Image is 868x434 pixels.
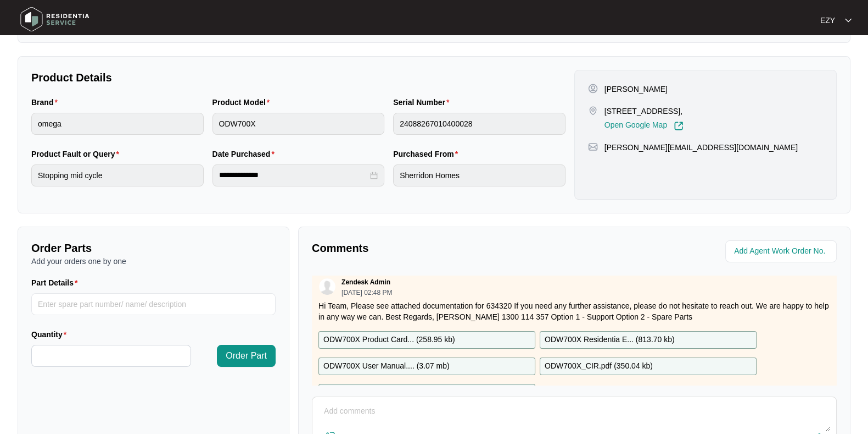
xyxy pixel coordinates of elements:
[31,256,276,267] p: Add your orders one by one
[604,142,798,153] p: [PERSON_NAME][EMAIL_ADDRESS][DOMAIN_NAME]
[545,360,653,372] p: ODW700X_CIR.pdf ( 350.04 kb )
[212,113,385,135] input: Product Model
[845,18,852,23] img: dropdown arrow
[341,278,390,287] p: Zendesk Admin
[323,334,455,346] p: ODW700X Product Card... ( 258.95 kb )
[674,121,684,131] img: Link-External
[31,293,276,315] input: Part Details
[734,245,830,258] input: Add Agent Work Order No.
[226,349,267,362] span: Order Part
[323,360,450,372] p: ODW700X User Manual.... ( 3.07 mb )
[31,277,82,288] label: Part Details
[588,142,598,152] img: map-pin
[312,240,567,256] p: Comments
[217,345,276,367] button: Order Part
[393,149,462,160] label: Purchased From
[604,121,684,131] a: Open Google Map
[319,278,335,295] img: user.svg
[604,84,668,95] p: [PERSON_NAME]
[16,3,93,36] img: residentia service logo
[341,289,392,296] p: [DATE] 02:48 PM
[588,106,598,116] img: map-pin
[219,169,368,181] input: Date Purchased
[393,97,453,108] label: Serial Number
[545,334,675,346] p: ODW700X Residentia E... ( 813.70 kb )
[393,113,565,135] input: Serial Number
[32,345,191,366] input: Quantity
[31,329,71,340] label: Quantity
[31,240,276,256] p: Order Parts
[604,106,684,117] p: [STREET_ADDRESS],
[31,164,204,186] input: Product Fault or Query
[820,15,835,26] p: EZY
[31,97,62,108] label: Brand
[393,164,565,186] input: Purchased From
[31,113,204,135] input: Brand
[212,97,275,108] label: Product Model
[31,70,565,85] p: Product Details
[212,149,279,160] label: Date Purchased
[318,300,830,322] p: Hi Team, Please see attached documentation for 634320 If you need any further assistance, please ...
[588,84,598,94] img: user-pin
[31,149,124,160] label: Product Fault or Query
